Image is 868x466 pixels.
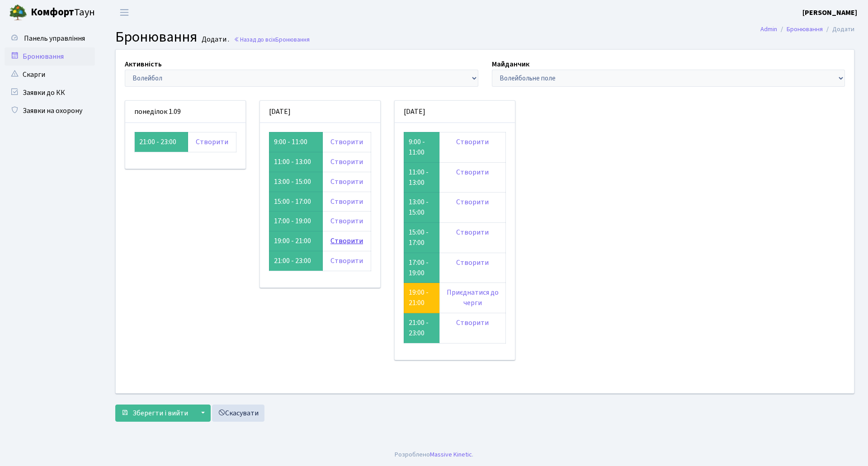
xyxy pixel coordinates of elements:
[492,59,529,70] label: Майданчик
[269,251,322,271] td: 21:00 - 23:00
[456,227,489,237] a: Створити
[787,24,823,34] a: Бронювання
[135,132,188,152] td: 21:00 - 23:00
[24,33,85,43] span: Панель управління
[269,212,322,231] td: 17:00 - 19:00
[196,137,228,147] a: Створити
[5,84,95,102] a: Заявки до КК
[260,101,380,123] div: [DATE]
[404,162,439,193] td: 11:00 - 13:00
[330,216,363,226] a: Створити
[760,24,777,34] a: Admin
[200,35,229,44] small: Додати .
[447,287,499,308] a: Приєднатися до черги
[823,24,854,34] li: Додати
[5,66,95,84] a: Скарги
[404,132,439,162] td: 9:00 - 11:00
[125,101,245,123] div: понеділок 1.09
[404,313,439,344] td: 21:00 - 23:00
[395,101,515,123] div: [DATE]
[5,102,95,120] a: Заявки на охорону
[269,152,322,172] td: 11:00 - 13:00
[330,236,363,246] a: Створити
[330,197,363,207] a: Створити
[330,256,363,266] a: Створити
[31,5,74,19] b: Комфорт
[31,5,95,20] span: Таун
[456,318,489,328] a: Створити
[5,47,95,66] a: Бронювання
[404,253,439,283] td: 17:00 - 19:00
[5,29,95,47] a: Панель управління
[747,20,868,39] nav: breadcrumb
[132,408,188,418] span: Зберегти і вийти
[409,287,429,308] a: 19:00 - 21:00
[113,5,136,20] button: Переключити навігацію
[430,450,472,459] a: Massive Kinetic
[115,27,197,47] span: Бронювання
[456,167,489,177] a: Створити
[125,59,162,70] label: Активність
[9,4,27,22] img: logo.png
[115,405,194,422] button: Зберегти і вийти
[330,137,363,147] a: Створити
[212,405,264,422] a: Скасувати
[269,192,322,212] td: 15:00 - 17:00
[269,132,322,152] td: 9:00 - 11:00
[330,177,363,187] a: Створити
[234,35,310,44] a: Назад до всіхБронювання
[275,35,310,44] span: Бронювання
[269,231,322,251] td: 19:00 - 21:00
[456,258,489,268] a: Створити
[456,197,489,207] a: Створити
[269,172,322,192] td: 13:00 - 15:00
[330,157,363,167] a: Створити
[802,8,857,18] b: [PERSON_NAME]
[404,193,439,223] td: 13:00 - 15:00
[404,223,439,253] td: 15:00 - 17:00
[456,137,489,147] a: Створити
[395,450,473,460] div: Розроблено .
[802,7,857,18] a: [PERSON_NAME]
